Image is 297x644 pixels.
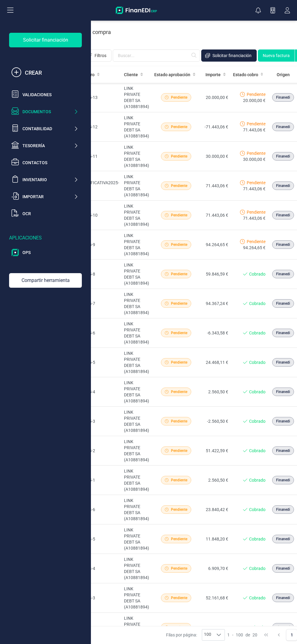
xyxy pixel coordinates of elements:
[77,112,122,142] td: A2025-12
[171,389,187,395] span: Pendiente
[124,72,138,78] span: Cliente
[122,613,152,642] td: LINK PRIVATE DEBT SA (A10881894)
[122,495,152,524] td: LINK PRIVATE DEBT SA (A10881894)
[122,583,152,613] td: LINK PRIVATE DEBT SA (A10881894)
[22,249,78,256] div: OPS
[77,289,122,318] td: A2025-7
[276,536,290,542] span: Finanedi
[276,507,290,512] span: Finanedi
[77,318,122,348] td: A2025-6
[243,156,265,162] span: 30.000,00 €
[249,448,265,454] span: Cobrado
[247,239,265,245] span: Pendiente
[247,209,265,215] span: Pendiente
[22,211,78,217] div: OCR
[171,507,187,512] span: Pendiente
[77,259,122,289] td: A2025-8
[122,230,152,259] td: LINK PRIVATE DEBT SA (A10881894)
[200,524,231,554] td: 11.848,20 €
[77,230,122,259] td: A2025-9
[171,330,187,336] span: Pendiente
[201,49,257,62] button: Solicitar financiación
[276,595,290,601] span: Finanedi
[276,271,290,277] span: Finanedi
[95,53,106,59] span: Filtros
[212,53,252,59] span: Solicitar financiación
[200,407,231,436] td: -2.560,50 €
[9,33,82,47] div: Solicitar financiación
[276,95,290,100] span: Finanedi
[276,419,290,424] span: Finanedi
[227,632,230,638] span: 1
[276,183,290,188] span: Finanedi
[77,613,122,642] td: A2024-2
[122,201,152,230] td: LINK PRIVATE DEBT SA (A10881894)
[122,142,152,171] td: LINK PRIVATE DEBT SA (A10881894)
[171,183,187,188] span: Pendiente
[200,583,231,613] td: 52.161,68 €
[122,407,152,436] td: LINK PRIVATE DEBT SA (A10881894)
[233,72,258,78] span: Estado cobro
[243,97,265,103] span: 20.000,00 €
[200,171,231,201] td: 71.443,06 €
[171,154,187,159] span: Pendiente
[200,613,231,642] td: 10.157,81 €
[77,554,122,583] td: A2024-4
[249,389,265,395] span: Cobrado
[276,360,290,365] span: Finanedi
[171,477,187,483] span: Pendiente
[200,289,231,318] td: 94.367,24 €
[205,72,221,78] span: Importe
[200,377,231,407] td: 2.560,50 €
[200,348,231,377] td: 24.468,11 €
[249,565,265,571] span: Cobrado
[252,632,257,638] span: 20
[122,112,152,142] td: LINK PRIVATE DEBT SA (A10881894)
[249,300,265,307] span: Cobrado
[200,259,231,289] td: 59.846,59 €
[276,212,290,218] span: Finanedi
[258,49,295,62] button: Nueva factura
[154,72,190,78] span: Estado aprobación
[243,127,265,133] span: 71.443,06 €
[171,95,187,100] span: Pendiente
[22,126,74,132] div: Contabilidad
[171,212,187,218] span: Pendiente
[122,83,152,112] td: LINK PRIVATE DEBT SA (A10881894)
[25,69,78,77] div: CREAR
[245,632,250,638] span: de
[200,201,231,230] td: 71.443,06 €
[77,495,122,524] td: A2024-6
[249,418,265,424] span: Cobrado
[227,632,257,638] div: -
[249,271,265,277] span: Cobrado
[22,92,78,98] div: Validaciones
[276,154,290,159] span: Finanedi
[77,583,122,613] td: A2024-3
[276,389,290,395] span: Finanedi
[200,466,231,495] td: 2.560,50 €
[122,554,152,583] td: LINK PRIVATE DEBT SA (A10881894)
[247,121,265,127] span: Pendiente
[276,301,290,306] span: Finanedi
[122,377,152,407] td: LINK PRIVATE DEBT SA (A10881894)
[77,407,122,436] td: A2025-3
[200,495,231,524] td: 23.840,42 €
[77,524,122,554] td: A2024-5
[22,177,74,183] div: Inventario
[122,318,152,348] td: LINK PRIVATE DEBT SA (A10881894)
[200,436,231,466] td: 51.422,59 €
[171,566,187,571] span: Pendiente
[9,234,82,242] div: Aplicaciones
[77,466,122,495] td: A2025-1
[171,242,187,247] span: Pendiente
[77,201,122,230] td: A2025-10
[77,436,122,466] td: A2025-2
[249,359,265,365] span: Cobrado
[171,271,187,277] span: Pendiente
[249,536,265,542] span: Cobrado
[77,377,122,407] td: A2025-4
[200,83,231,112] td: 20.000,00 €
[116,7,157,14] img: Logo Finanedi
[122,171,152,201] td: LINK PRIVATE DEBT SA (A10881894)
